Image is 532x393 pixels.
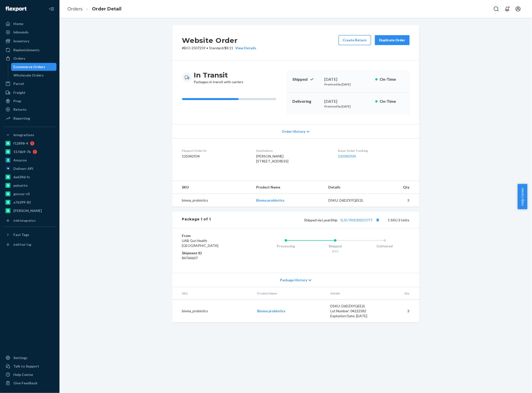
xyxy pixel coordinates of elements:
div: Inbounds [13,30,28,35]
a: Amazon [3,156,56,164]
div: Shipped [310,244,360,249]
th: SKU [172,181,252,194]
p: Shipped [292,77,321,82]
a: pulsetto [3,182,56,189]
div: Freight [13,90,26,95]
a: Help Center [3,371,56,379]
p: On-Time [380,77,404,82]
span: • [207,46,208,50]
th: Product Name [252,181,324,194]
p: Promised by [DATE] [325,104,371,108]
td: 3 [379,194,420,207]
dt: Destination [256,149,330,153]
p: Promised by [DATE] [325,82,371,86]
a: Orders [67,6,83,12]
div: 5176b9-7b [13,149,31,154]
div: Settings [13,355,28,360]
td: 3 [381,300,420,323]
dt: Buyer Order Tracking [338,149,409,153]
span: Order History [282,129,305,134]
div: 1 SKU 3 Units [211,217,409,223]
th: Qty [381,287,420,300]
a: [PERSON_NAME] [3,207,56,215]
ol: breadcrumbs [63,2,125,16]
button: Copy tracking number [375,217,381,223]
th: Details [324,181,379,194]
button: Help Center [518,184,527,209]
div: DSKU: D6DZXYQEE2L [328,198,375,203]
p: Delivering [292,99,321,104]
div: [DATE] [325,99,371,104]
dt: From [182,233,241,238]
div: Expiration Date: [DATE] [330,314,377,318]
div: Orders [13,56,25,61]
a: Inbounds [3,28,56,36]
div: Integrations [13,132,34,137]
a: Bioma probiotics [257,309,285,313]
div: [DATE] [325,77,371,82]
button: Open notifications [502,4,512,14]
div: Wholesale Orders [14,73,44,78]
span: Package History [280,278,307,283]
a: Orders [3,54,56,62]
p: On-Time [380,99,404,104]
button: Give Feedback [3,379,56,387]
div: gnzsuz-v5 [13,191,30,196]
div: Fast Tags [13,232,29,237]
div: Ecommerce Orders [14,64,45,69]
div: Lot Number: 04222582 [330,309,377,314]
div: Prep [13,99,21,104]
div: 6e639d-fc [13,175,30,180]
button: Duplicate Order [375,35,410,45]
div: Returns [13,107,27,112]
th: Qty [379,181,420,194]
button: Open account menu [513,4,523,14]
a: 5176b9-7b [3,148,56,156]
h3: In Transit [194,71,244,79]
div: Deliverr API [13,166,33,171]
div: Reporting [13,116,30,121]
div: f12898-4 [13,141,28,146]
dt: Flexport Order ID [182,149,248,153]
a: Order Detail [92,6,121,12]
a: Add Integration [3,217,56,225]
dt: Shipment ID [182,251,241,256]
span: UAB Gut Health [GEOGRAPHIC_DATA] [182,238,219,248]
button: View Details [233,46,256,51]
button: Close Navigation [47,4,56,14]
div: DSKU: D6DZXYQEE2L [330,304,377,309]
a: Inventory [3,37,56,45]
td: bioma_probiotics [172,194,252,207]
a: Talk to Support [3,362,56,370]
a: 6e639d-fc [3,173,56,181]
div: Help Center [13,372,33,377]
dd: 84764607 [182,256,241,261]
h2: Website Order [182,35,256,46]
button: Integrations [3,131,56,139]
div: Parcel [13,81,24,86]
img: Flexport logo [5,6,27,11]
div: Packages in transit with carriers [194,71,244,84]
div: Home [13,21,23,26]
a: a76299-82 [3,198,56,206]
div: Talk to Support [13,364,39,369]
div: Inventory [13,39,29,44]
div: Add Integration [13,218,35,223]
th: SKU [172,287,253,300]
div: Delivered [360,244,410,249]
dd: 135042934 [182,154,248,159]
div: Package 1 of 1 [182,217,211,223]
div: Replenishments [13,48,40,52]
td: bioma_probiotics [172,300,253,323]
a: Ecommerce Orders [11,63,57,71]
a: Wholesale Orders [11,71,57,79]
div: a76299-82 [13,200,31,205]
a: Bioma probiotics [256,198,284,202]
button: Fast Tags [3,231,56,239]
th: Details [326,287,381,300]
a: f12898-4 [3,139,56,147]
a: Freight [3,89,56,97]
div: [PERSON_NAME] [13,208,42,213]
